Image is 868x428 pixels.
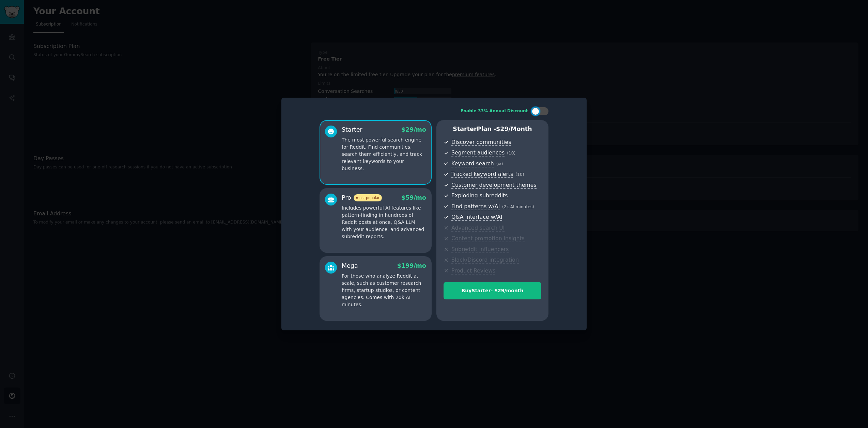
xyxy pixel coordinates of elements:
[451,182,537,189] span: Customer development themes
[502,204,534,209] span: ( 2k AI minutes )
[451,149,505,157] span: Segment audiences
[451,160,494,167] span: Keyword search
[342,126,362,134] div: Starter
[451,203,500,210] span: Find patterns w/AI
[451,267,495,275] span: Product Reviews
[496,162,503,166] span: ( ∞ )
[451,257,519,264] span: Slack/Discord integration
[515,172,524,177] span: ( 10 )
[342,273,426,308] p: For those who analyze Reddit at scale, such as customer research firms, startup studios, or conte...
[451,214,502,221] span: Q&A interface w/AI
[451,246,509,253] span: Subreddit influencers
[444,282,541,299] button: BuyStarter- $29/month
[451,225,505,232] span: Advanced search UI
[451,139,511,146] span: Discover communities
[342,262,358,270] div: Mega
[451,235,525,242] span: Content promotion insights
[451,192,508,199] span: Exploding subreddits
[401,126,426,133] span: $ 29 /mo
[444,125,541,133] p: Starter Plan -
[401,194,426,201] span: $ 59 /mo
[342,204,426,240] p: Includes powerful AI features like pattern-finding in hundreds of Reddit posts at once, Q&A LLM w...
[451,171,513,178] span: Tracked keyword alerts
[461,108,528,114] div: Enable 33% Annual Discount
[354,194,382,201] span: most popular
[342,194,382,202] div: Pro
[507,151,515,155] span: ( 10 )
[444,287,541,294] div: Buy Starter - $ 29 /month
[496,126,532,132] span: $ 29 /month
[397,262,426,269] span: $ 199 /mo
[342,136,426,172] p: The most powerful search engine for Reddit. Find communities, search them efficiently, and track ...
